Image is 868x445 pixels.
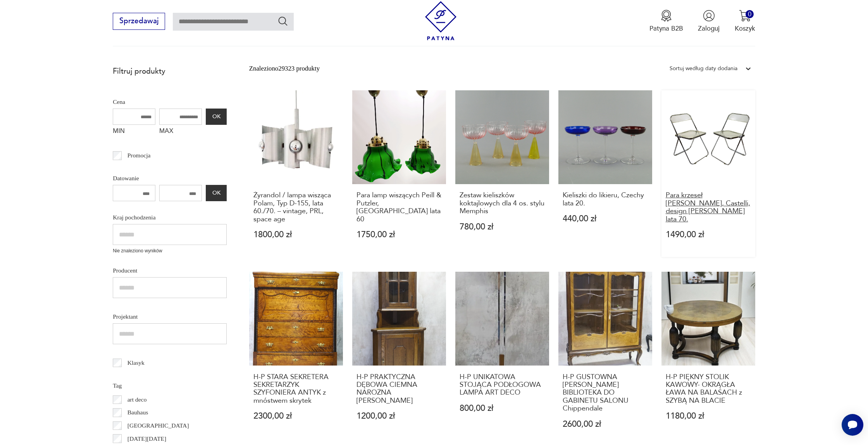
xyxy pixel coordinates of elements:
[670,64,737,74] div: Sortuj według daty dodania
[277,16,289,27] button: Szukaj
[113,97,227,107] p: Cena
[113,66,227,76] p: Filtruj produkty
[746,10,754,18] div: 0
[666,412,751,420] p: 1180,00 zł
[249,90,343,257] a: Żyrandol / lampa wisząca Polam, Typ D-155, lata 60./70. – vintage, PRL, space ageŻyrandol / lampa...
[159,125,202,140] label: MAX
[127,421,189,431] p: [GEOGRAPHIC_DATA]
[558,90,652,257] a: Kieliszki do likieru, Czechy lata 20.Kieliszki do likieru, Czechy lata 20.440,00 zł
[703,10,715,22] img: Ikonka użytkownika
[113,125,155,140] label: MIN
[127,434,166,444] p: [DATE][DATE]
[666,373,751,405] h3: H-P PIĘKNY STOLIK KAWOWY- OKRĄGŁA ŁAWA NA BALASACH z SZYBĄ NA BLACIE
[460,373,545,397] h3: H-P UNIKATOWA STOJĄCA PODŁOGOWA LAMPA ART DECO
[127,150,151,160] p: Promocja
[735,24,755,33] p: Koszyk
[460,191,545,215] h3: Zestaw kieliszków koktajlowych dla 4 os. stylu Memphis
[352,90,446,257] a: Para lamp wiszących Peill & Putzler, Niemcy lata 60Para lamp wiszących Peill & Putzler, [GEOGRAPH...
[660,10,672,22] img: Ikona medalu
[113,266,227,276] p: Producent
[253,231,339,239] p: 1800,00 zł
[127,407,148,417] p: Bauhaus
[356,231,442,239] p: 1750,00 zł
[113,19,165,25] a: Sprzedawaj
[206,185,227,201] button: OK
[563,191,648,207] h3: Kieliszki do likieru, Czechy lata 20.
[455,90,549,257] a: Zestaw kieliszków koktajlowych dla 4 os. stylu MemphisZestaw kieliszków koktajlowych dla 4 os. st...
[249,64,320,74] div: Znaleziono 29323 produkty
[113,247,227,255] p: Nie znaleziono wyników
[253,373,339,405] h3: H-P STARA SEKRETERA SEKRETARZYK SZYFONIERA ANTYK z mnóstwem skrytek
[113,13,165,30] button: Sprzedawaj
[563,373,648,413] h3: H-P GUSTOWNA [PERSON_NAME] BIBLIOTEKA DO GABINETU SALONU Chippendale
[356,412,442,420] p: 1200,00 zł
[206,109,227,125] button: OK
[253,191,339,223] h3: Żyrandol / lampa wisząca Polam, Typ D-155, lata 60./70. – vintage, PRL, space age
[563,420,648,428] p: 2600,00 zł
[739,10,751,22] img: Ikona koszyka
[127,358,145,368] p: Klasyk
[356,373,442,405] h3: H-P PRAKTYCZNA DĘBOWA CIEMNA NAROŻNA [PERSON_NAME]
[113,212,227,222] p: Kraj pochodzenia
[113,312,227,322] p: Projektant
[666,191,751,223] h3: Para krzeseł [PERSON_NAME], Castelli, design [PERSON_NAME] lata 70.
[421,1,460,40] img: Patyna - sklep z meblami i dekoracjami vintage
[113,381,227,391] p: Tag
[563,215,648,223] p: 440,00 zł
[113,173,227,183] p: Datowanie
[460,223,545,231] p: 780,00 zł
[698,10,720,33] button: Zaloguj
[698,24,720,33] p: Zaloguj
[661,90,755,257] a: Para krzeseł Plia Anonima, Castelli, design Giancarlo Piretti lata 70.Para krzeseł [PERSON_NAME],...
[253,412,339,420] p: 2300,00 zł
[735,10,755,33] button: 0Koszyk
[666,231,751,239] p: 1490,00 zł
[649,10,683,33] button: Patyna B2B
[842,414,863,436] iframe: Smartsupp widget button
[127,395,147,405] p: art deco
[356,191,442,223] h3: Para lamp wiszących Peill & Putzler, [GEOGRAPHIC_DATA] lata 60
[649,24,683,33] p: Patyna B2B
[649,10,683,33] a: Ikona medaluPatyna B2B
[460,404,545,412] p: 800,00 zł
